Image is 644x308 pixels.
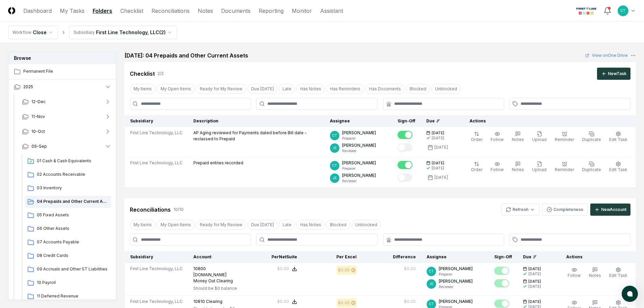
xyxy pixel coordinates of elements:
[439,299,473,305] p: [PERSON_NAME]
[609,137,627,142] span: Edit Task
[37,158,109,164] span: 01 Cash & Cash Equivalents
[37,226,109,232] span: 06 Other Assets
[404,299,416,305] div: $0.00
[342,160,376,166] p: [PERSON_NAME]
[575,5,598,16] img: First Line Technology logo
[292,7,312,15] a: Monitor
[528,271,541,277] div: [DATE]
[512,167,524,172] span: Notes
[523,254,550,260] div: Due
[532,137,547,142] span: Upload
[588,266,602,280] button: Notes
[8,7,15,14] img: Logo
[528,299,541,304] span: [DATE]
[362,251,421,263] th: Difference
[352,220,381,230] button: Unblocked
[221,7,251,15] a: Documents
[421,251,489,263] th: Assignee
[279,220,295,230] button: Late
[582,167,601,172] span: Duplicate
[277,266,289,272] div: $0.00
[342,142,376,148] p: [PERSON_NAME]
[151,7,190,15] a: Reconciliations
[429,302,434,307] span: CT
[320,7,343,15] a: Assistant
[342,130,376,136] p: [PERSON_NAME]
[491,137,504,142] span: Follow
[542,204,588,216] button: Completeness
[13,29,31,35] div: Workflow
[25,250,111,262] a: 08 Credit Cards
[494,300,509,308] button: Mark complete
[130,160,183,166] span: First Line Technology, LLC
[206,299,222,304] span: Clearing
[426,118,453,124] div: Due
[597,68,630,80] button: NewTask
[561,254,630,260] div: Actions
[31,99,46,105] span: 12-Dec
[37,266,109,272] span: 09 Accruals and Other ST Liabilities
[582,137,601,142] span: Duplicate
[120,7,143,15] a: Checklist
[589,273,601,278] span: Notes
[31,128,45,135] span: 10-Oct
[326,220,350,230] button: Blocked
[8,79,117,94] button: 2025
[439,272,473,277] p: Preparer
[608,130,629,144] button: Edit Task
[125,115,188,127] th: Subsidiary
[398,173,412,182] button: Mark complete
[23,7,52,15] a: Dashboard
[17,94,117,109] button: 12-Dec
[125,251,188,263] th: Subsidiary
[277,266,297,272] button: $0.00
[429,281,433,286] span: JE
[124,51,248,60] h2: [DATE]: 04 Prepaids and Other Current Assets
[23,84,33,90] span: 2025
[620,8,626,13] span: CT
[392,115,421,127] th: Sign-Off
[432,161,444,166] span: [DATE]
[17,124,117,139] button: 10-Oct
[528,266,541,271] span: [DATE]
[510,130,525,144] button: Notes
[491,167,504,172] span: Follow
[338,300,350,306] div: $0.00
[553,160,575,174] button: Reminder
[25,182,111,194] a: 03 Inventory
[326,84,364,94] button: Has Reminders
[25,263,111,276] a: 09 Accruals and Other ST Liabilities
[590,204,630,216] button: NewAccount
[157,84,195,94] button: My Open Items
[342,179,376,184] p: Reviewer
[609,273,627,278] span: Edit Task
[608,266,629,280] button: Edit Task
[431,84,461,94] button: Unblocked
[37,239,109,245] span: 07 Accounts Payable
[193,266,206,271] span: 10800
[429,269,434,274] span: CT
[130,70,155,78] div: Checklist
[279,84,295,94] button: Late
[404,266,416,272] div: $0.00
[31,143,47,149] span: 09-Sep
[464,118,630,124] div: Actions
[622,286,638,302] button: atlas-launcher
[432,131,444,136] span: [DATE]
[365,84,405,94] button: Has Documents
[193,299,205,304] span: 10810
[37,185,109,191] span: 03 Inventory
[531,130,548,144] button: Upload
[325,115,392,127] th: Assignee
[342,148,376,153] p: Reviewer
[489,251,518,263] th: Sign-Off
[398,161,412,169] button: Mark complete
[158,71,164,77] div: 2 / 2
[342,172,376,179] p: [PERSON_NAME]
[406,84,430,94] button: Blocked
[432,166,444,171] div: [DATE]
[338,267,350,273] div: $0.00
[196,220,246,230] button: Ready for My Review
[247,220,278,230] button: Due Today
[342,166,376,171] p: Preparer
